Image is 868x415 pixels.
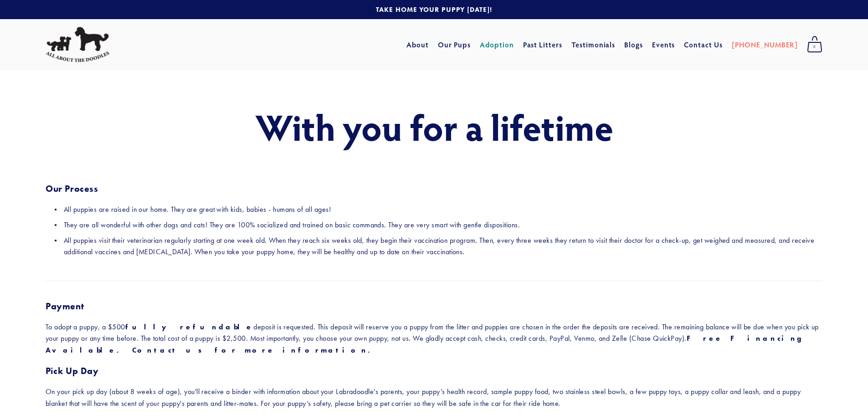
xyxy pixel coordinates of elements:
a: 0 items in cart [802,33,827,56]
p: All puppies are raised in our home. They are great with kids, babies - humans of all ages! [64,204,822,215]
strong: Pick Up Day [46,365,99,376]
a: Contact Us [684,36,723,53]
a: Our Pups [438,36,471,53]
p: On your pick up day (about 8 weeks of age), you'll receive a binder with information about your L... [46,386,822,409]
p: To adopt a puppy, a $500 deposit is requested. This deposit will reserve you a puppy from the lit... [46,321,822,356]
a: Past Litters [523,40,563,49]
p: They are all wonderful with other dogs and cats! They are 100% socialized and trained on basic co... [64,219,822,231]
strong: fully refundable [125,323,254,331]
img: All About The Doodles [46,27,109,62]
a: Events [652,36,675,53]
span: 0 [807,41,822,53]
strong: Free Financing Available. Contact us for more information. [46,334,812,354]
a: [PHONE_NUMBER] [732,36,798,53]
a: About [406,36,429,53]
p: All puppies visit their veterinarian regularly starting at one week old. When they reach six week... [64,235,822,258]
h1: With you for a lifetime [46,107,822,147]
strong: Our Process [46,183,98,194]
a: Testimonials [571,36,616,53]
a: Adoption [480,36,514,53]
a: Blogs [624,36,643,53]
strong: Payment [46,301,84,312]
